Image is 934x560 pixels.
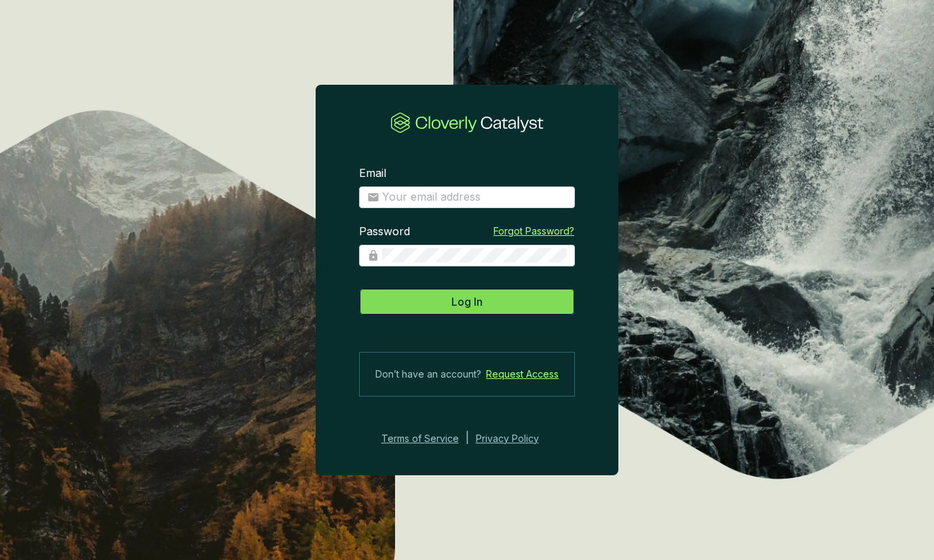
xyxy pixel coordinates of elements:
[451,294,483,310] span: Log In
[359,288,575,315] button: Log In
[493,224,574,238] a: Forgot Password?
[466,431,469,447] div: |
[382,190,567,205] input: Email
[375,366,481,382] span: Don’t have an account?
[486,366,559,382] a: Request Access
[359,166,386,181] label: Email
[359,224,410,239] label: Password
[377,431,459,447] a: Terms of Service
[382,248,567,263] input: Password
[476,431,557,447] a: Privacy Policy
